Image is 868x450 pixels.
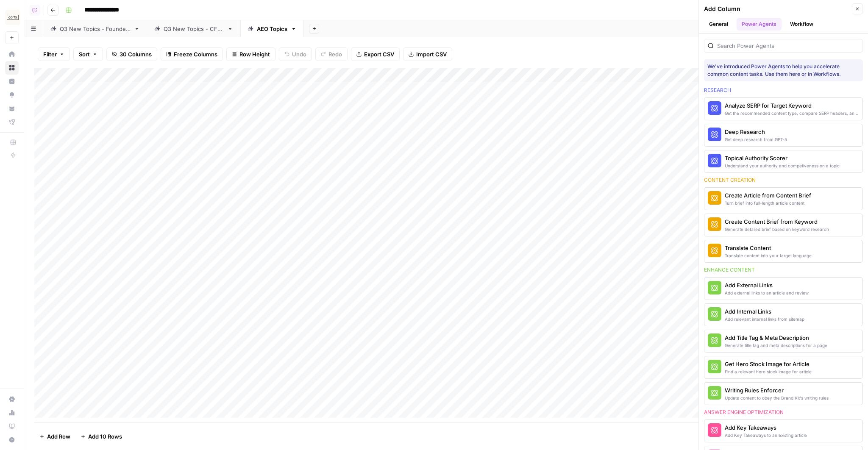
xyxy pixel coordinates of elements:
[5,115,19,129] a: Flightpath
[785,18,818,31] button: Workflow
[725,191,811,200] div: Create Article from Content Brief
[704,266,863,274] div: Enhance content
[5,392,19,406] a: Settings
[34,430,75,443] button: Add Row
[351,47,400,61] button: Export CSV
[88,432,122,441] span: Add 10 Rows
[5,406,19,419] a: Usage
[704,86,863,94] div: Research
[403,47,452,61] button: Import CSV
[226,47,275,61] button: Row Height
[704,188,862,210] button: Create Article from Content BriefTurn brief into full-length article content
[725,244,812,252] div: Translate Content
[5,10,20,25] img: Carta Logo
[43,50,57,58] span: Filter
[240,20,304,37] a: AEO Topics
[725,110,859,117] div: Get the recommended content type, compare SERP headers, and analyze SERP patterns
[725,333,827,342] div: Add Title Tag & Meta Description
[5,88,19,102] a: Opportunities
[5,47,19,61] a: Home
[725,281,809,289] div: Add External Links
[704,330,862,352] button: Add Title Tag & Meta DescriptionGenerate title tag and meta descriptions for a page
[725,226,829,233] div: Generate detailed brief based on keyword research
[704,150,862,172] button: Topical Authority ScorerUnderstand your authority and competiveness on a topic
[717,42,859,50] input: Search Power Agents
[725,342,827,349] div: Generate title tag and meta descriptions for a page
[707,63,860,78] div: We've introduced Power Agents to help you accelerate common content tasks. Use them here or in Wo...
[704,383,862,405] button: Writing Rules EnforcerUpdate content to obey the Brand Kit's writing rules
[725,136,787,143] div: Get deep research from GPT-5
[704,408,863,416] div: Answer engine optimization
[79,50,90,58] span: Sort
[416,50,447,58] span: Import CSV
[704,356,862,378] button: Get Hero Stock Image for ArticleFind a relevant hero stock image for article
[725,307,804,316] div: Add Internal Links
[328,50,342,58] span: Redo
[279,47,312,61] button: Undo
[704,176,863,184] div: Content creation
[161,47,223,61] button: Freeze Columns
[725,252,812,259] div: Translate content into your target language
[5,102,19,115] a: Your Data
[5,433,19,447] button: Help + Support
[725,289,809,296] div: Add external links to an article and review
[704,240,862,262] button: Translate ContentTranslate content into your target language
[73,47,103,61] button: Sort
[106,47,157,61] button: 30 Columns
[43,20,147,37] a: Q3 New Topics - Founders
[257,25,287,33] div: AEO Topics
[704,18,733,31] button: General
[725,101,859,110] div: Analyze SERP for Target Keyword
[239,50,270,58] span: Row Height
[704,420,862,442] button: Add Key TakeawaysAdd Key Takeaways to an existing article
[75,430,127,443] button: Add 10 Rows
[47,432,70,441] span: Add Row
[5,419,19,433] a: Learning Hub
[164,25,224,33] div: Q3 New Topics - CFOs
[725,154,840,162] div: Topical Authority Scorer
[725,316,804,322] div: Add relevant internal links from sitemap
[725,432,807,439] div: Add Key Takeaways to an existing article
[725,394,829,401] div: Update content to obey the Brand Kit's writing rules
[704,98,862,120] button: Analyze SERP for Target KeywordGet the recommended content type, compare SERP headers, and analyz...
[120,50,152,58] span: 30 Columns
[725,386,829,394] div: Writing Rules Enforcer
[725,217,829,226] div: Create Content Brief from Keyword
[704,124,862,146] button: Deep ResearchGet deep research from GPT-5
[725,360,812,368] div: Get Hero Stock Image for Article
[725,162,840,169] div: Understand your authority and competiveness on a topic
[147,20,240,37] a: Q3 New Topics - CFOs
[5,61,19,75] a: Browse
[38,47,70,61] button: Filter
[725,128,787,136] div: Deep Research
[704,278,862,300] button: Add External LinksAdd external links to an article and review
[174,50,217,58] span: Freeze Columns
[292,50,306,58] span: Undo
[725,200,811,206] div: Turn brief into full-length article content
[315,47,348,61] button: Redo
[737,18,782,31] button: Power Agents
[725,423,807,432] div: Add Key Takeaways
[725,368,812,375] div: Find a relevant hero stock image for article
[60,25,131,33] div: Q3 New Topics - Founders
[704,304,862,326] button: Add Internal LinksAdd relevant internal links from sitemap
[364,50,394,58] span: Export CSV
[704,214,862,236] button: Create Content Brief from KeywordGenerate detailed brief based on keyword research
[5,7,19,28] button: Workspace: Carta
[5,75,19,88] a: Insights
